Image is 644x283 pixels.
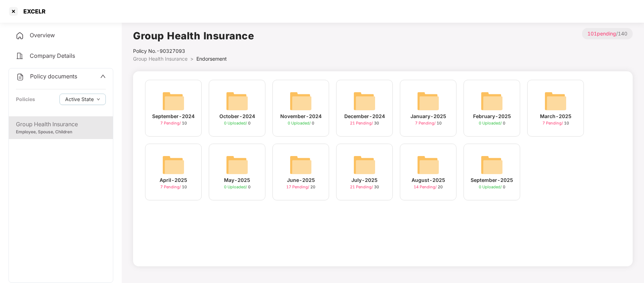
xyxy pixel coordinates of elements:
[224,184,251,190] div: 0
[224,184,248,189] span: 0 Uploaded /
[160,184,187,190] div: 10
[160,184,182,189] span: 7 Pending /
[16,95,35,103] div: Policies
[133,28,254,44] h1: Group Health Insurance
[59,94,106,105] button: Active Statedown
[350,121,374,126] span: 21 Pending /
[30,73,77,80] span: Policy documents
[226,154,248,176] img: svg+xml;base64,PHN2ZyB4bWxucz0iaHR0cDovL3d3dy53My5vcmcvMjAwMC9zdmciIHdpZHRoPSI2NCIgaGVpZ2h0PSI2NC...
[473,112,511,120] div: February-2025
[587,30,616,37] span: 101 pending
[582,28,633,39] p: / 140
[280,112,322,120] div: November-2024
[224,121,248,126] span: 0 Uploaded /
[542,120,569,126] div: 10
[162,90,185,112] img: svg+xml;base64,PHN2ZyB4bWxucz0iaHR0cDovL3d3dy53My5vcmcvMjAwMC9zdmciIHdpZHRoPSI2NCIgaGVpZ2h0PSI2NC...
[542,121,564,126] span: 7 Pending /
[289,154,312,176] img: svg+xml;base64,PHN2ZyB4bWxucz0iaHR0cDovL3d3dy53My5vcmcvMjAwMC9zdmciIHdpZHRoPSI2NCIgaGVpZ2h0PSI2NC...
[286,184,315,190] div: 20
[414,184,438,189] span: 14 Pending /
[224,176,250,184] div: May-2025
[544,90,567,112] img: svg+xml;base64,PHN2ZyB4bWxucz0iaHR0cDovL3d3dy53My5vcmcvMjAwMC9zdmciIHdpZHRoPSI2NCIgaGVpZ2h0PSI2NC...
[417,154,439,176] img: svg+xml;base64,PHN2ZyB4bWxucz0iaHR0cDovL3d3dy53My5vcmcvMjAwMC9zdmciIHdpZHRoPSI2NCIgaGVpZ2h0PSI2NC...
[417,90,439,112] img: svg+xml;base64,PHN2ZyB4bWxucz0iaHR0cDovL3d3dy53My5vcmcvMjAwMC9zdmciIHdpZHRoPSI2NCIgaGVpZ2h0PSI2NC...
[97,98,100,101] span: down
[353,154,376,176] img: svg+xml;base64,PHN2ZyB4bWxucz0iaHR0cDovL3d3dy53My5vcmcvMjAwMC9zdmciIHdpZHRoPSI2NCIgaGVpZ2h0PSI2NC...
[16,52,24,60] img: svg+xml;base64,PHN2ZyB4bWxucz0iaHR0cDovL3d3dy53My5vcmcvMjAwMC9zdmciIHdpZHRoPSIyNCIgaGVpZ2h0PSIyNC...
[479,184,503,189] span: 0 Uploaded /
[479,184,505,190] div: 0
[412,176,445,184] div: August-2025
[65,95,94,103] span: Active State
[152,112,195,120] div: September-2024
[16,129,106,135] div: Employee, Spouse, Children
[30,52,75,59] span: Company Details
[481,90,503,112] img: svg+xml;base64,PHN2ZyB4bWxucz0iaHR0cDovL3d3dy53My5vcmcvMjAwMC9zdmciIHdpZHRoPSI2NCIgaGVpZ2h0PSI2NC...
[286,184,310,189] span: 17 Pending /
[19,8,46,15] div: EXCELR
[196,56,227,62] span: Endorsement
[353,90,376,112] img: svg+xml;base64,PHN2ZyB4bWxucz0iaHR0cDovL3d3dy53My5vcmcvMjAwMC9zdmciIHdpZHRoPSI2NCIgaGVpZ2h0PSI2NC...
[410,112,446,120] div: January-2025
[350,120,379,126] div: 30
[224,120,251,126] div: 0
[479,121,503,126] span: 0 Uploaded /
[133,47,254,55] div: Policy No.- 90327093
[471,176,513,184] div: September-2025
[479,120,505,126] div: 0
[16,32,24,40] img: svg+xml;base64,PHN2ZyB4bWxucz0iaHR0cDovL3d3dy53My5vcmcvMjAwMC9zdmciIHdpZHRoPSIyNCIgaGVpZ2h0PSIyNC...
[133,56,188,62] span: Group Health Insurance
[30,32,55,39] span: Overview
[414,184,443,190] div: 20
[160,120,187,126] div: 10
[350,184,379,190] div: 30
[289,90,312,112] img: svg+xml;base64,PHN2ZyB4bWxucz0iaHR0cDovL3d3dy53My5vcmcvMjAwMC9zdmciIHdpZHRoPSI2NCIgaGVpZ2h0PSI2NC...
[219,112,255,120] div: October-2024
[481,154,503,176] img: svg+xml;base64,PHN2ZyB4bWxucz0iaHR0cDovL3d3dy53My5vcmcvMjAwMC9zdmciIHdpZHRoPSI2NCIgaGVpZ2h0PSI2NC...
[540,112,571,120] div: March-2025
[287,176,315,184] div: June-2025
[160,121,182,126] span: 7 Pending /
[160,176,187,184] div: April-2025
[415,121,437,126] span: 7 Pending /
[344,112,385,120] div: December-2024
[162,154,185,176] img: svg+xml;base64,PHN2ZyB4bWxucz0iaHR0cDovL3d3dy53My5vcmcvMjAwMC9zdmciIHdpZHRoPSI2NCIgaGVpZ2h0PSI2NC...
[100,73,106,79] span: up
[288,120,314,126] div: 0
[226,90,248,112] img: svg+xml;base64,PHN2ZyB4bWxucz0iaHR0cDovL3d3dy53My5vcmcvMjAwMC9zdmciIHdpZHRoPSI2NCIgaGVpZ2h0PSI2NC...
[351,176,378,184] div: July-2025
[415,120,442,126] div: 10
[16,73,24,81] img: svg+xml;base64,PHN2ZyB4bWxucz0iaHR0cDovL3d3dy53My5vcmcvMjAwMC9zdmciIHdpZHRoPSIyNCIgaGVpZ2h0PSIyNC...
[288,121,312,126] span: 0 Uploaded /
[190,56,194,62] span: >
[16,120,106,129] div: Group Health Insurance
[350,184,374,189] span: 21 Pending /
